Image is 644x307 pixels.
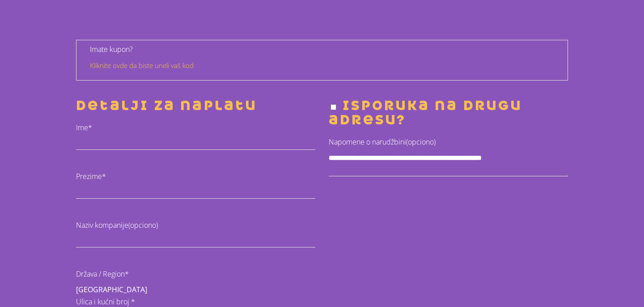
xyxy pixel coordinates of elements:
[128,220,158,230] span: (opciono)
[102,171,106,181] abbr: obavezno
[406,137,436,147] span: (opciono)
[76,285,147,294] strong: [GEOGRAPHIC_DATA]
[76,40,568,81] div: Imate kupon?
[76,171,315,183] label: Prezime
[76,219,315,231] label: Naziv kompanije
[76,98,315,113] h3: Detalji za naplatu
[329,98,523,128] span: Isporuka na drugu adresu?
[88,123,92,132] abbr: obavezno
[131,297,135,307] abbr: obavezno
[76,122,315,134] label: Ime
[76,268,315,280] label: Država / Region
[330,104,336,110] input: Isporuka na drugu adresu?
[329,136,568,148] label: Napomene o narudžbini
[90,55,194,71] a: Kliknite ovde da biste uneli vaš kod
[125,269,129,279] abbr: obavezno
